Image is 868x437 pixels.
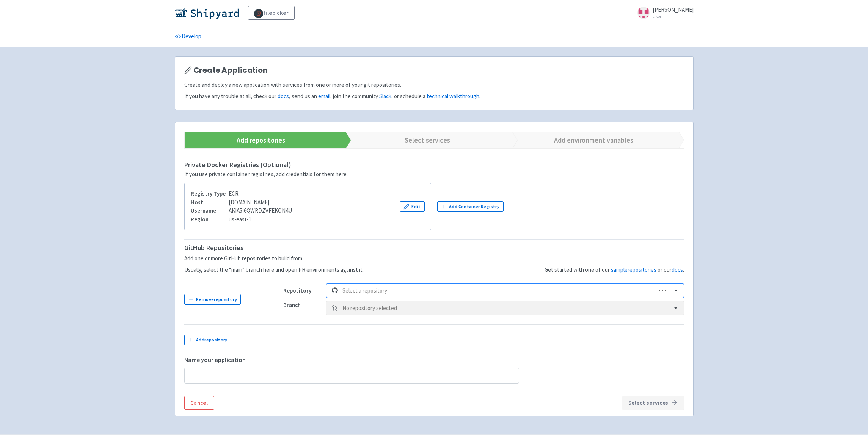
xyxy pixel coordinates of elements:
[184,161,684,169] h4: Private Docker Registries (Optional)
[184,92,684,101] p: If you have any trouble at all, check our , send us an , join the community , or schedule a .
[184,243,243,252] strong: GitHub Repositories
[193,66,268,75] span: Create Application
[672,266,683,273] a: docs
[191,198,292,207] div: [DOMAIN_NAME]
[283,301,301,309] strong: Branch
[653,6,694,13] span: [PERSON_NAME]
[184,335,232,345] button: Addrepository
[545,266,684,274] p: Get started with one of our or our .
[191,190,226,197] b: Registry Type
[191,207,292,215] div: AKIA5I6QWRDZVFEKON4U
[283,287,311,294] strong: Repository
[184,170,684,179] div: If you use private container registries, add credentials for them here.
[191,207,216,214] b: Username
[191,199,203,206] b: Host
[191,190,292,198] div: ECR
[379,92,391,100] a: Slack
[173,132,340,148] a: Add repositories
[427,92,479,100] a: technical walkthrough
[318,92,330,100] a: email
[184,254,364,263] p: Add one or more GitHub repositories to build from.
[622,396,684,410] button: Select services
[184,357,684,363] h5: Name your application
[184,81,684,89] p: Create and deploy a new application with services from one or more of your git repositories.
[653,14,694,19] small: User
[175,7,239,19] img: Shipyard logo
[437,201,504,212] button: Add Container Registry
[175,26,201,47] a: Develop
[506,132,672,148] a: Add environment variables
[248,6,295,20] a: filepicker
[339,132,506,148] a: Select services
[184,294,241,305] button: Removerepository
[633,7,694,19] a: [PERSON_NAME] User
[278,92,289,100] a: docs
[191,215,292,224] div: us-east-1
[191,216,209,223] b: Region
[184,266,364,274] p: Usually, select the “main” branch here and open PR environments against it.
[184,396,214,410] a: Cancel
[611,266,656,273] a: samplerepositories
[400,201,425,212] button: Edit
